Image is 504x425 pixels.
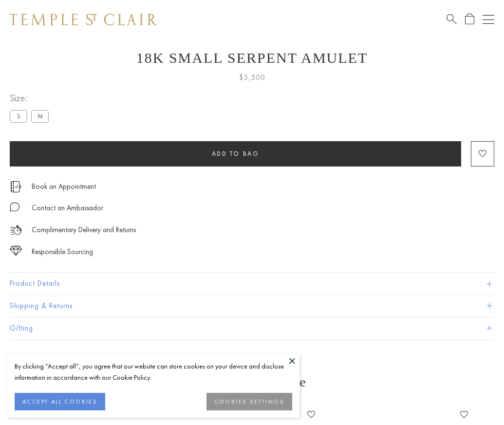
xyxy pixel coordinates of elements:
img: MessageIcon-01_2.svg [10,202,19,212]
button: Product Details [10,273,494,295]
p: Complimentary Delivery and Returns [32,224,136,236]
img: Temple St. Clair [10,14,157,25]
a: Search [447,13,457,25]
img: icon_delivery.svg [10,224,22,236]
img: icon_sourcing.svg [10,246,22,256]
h1: 18K Small Serpent Amulet [10,50,494,66]
div: By clicking “Accept all”, you agree that our website can store cookies on your device and disclos... [15,361,292,383]
label: S [10,110,27,122]
label: M [31,110,49,122]
button: ACCEPT ALL COOKIES [15,393,105,410]
button: COOKIES SETTINGS [206,393,292,410]
span: Add to bag [212,149,260,158]
button: Open navigation [483,14,494,25]
span: $5,500 [239,71,265,84]
button: Shipping & Returns [10,295,494,317]
div: Responsible Sourcing [32,246,93,258]
span: Size: [10,90,53,106]
button: Add to bag [10,141,461,166]
img: icon_appointment.svg [10,181,21,192]
a: Book an Appointment [32,181,96,192]
a: Open Shopping Bag [465,13,474,25]
div: Contact an Ambassador [32,202,103,214]
button: Gifting [10,317,494,339]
